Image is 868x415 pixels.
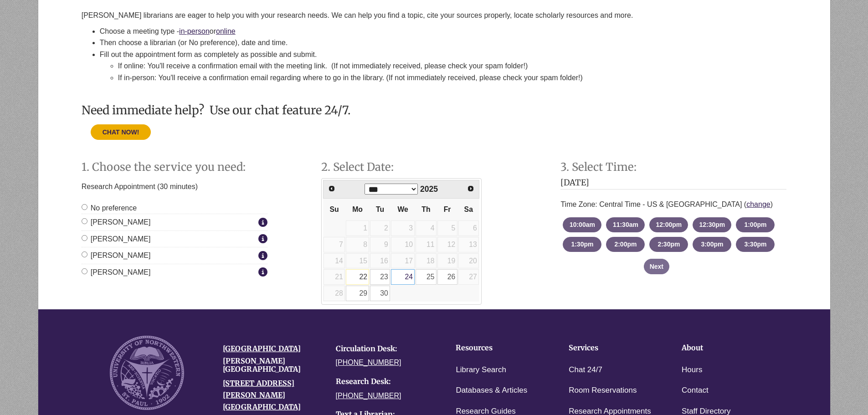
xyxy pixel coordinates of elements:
li: Then choose a librarian (or No preference), date and time. [100,37,787,49]
button: Next [644,259,669,274]
a: Library Search [456,364,506,377]
a: 22 [346,269,369,285]
a: [PHONE_NUMBER] [336,392,401,400]
span: Next [467,185,474,192]
a: 23 [370,269,390,285]
a: online [216,27,236,35]
li: If in-person: You'll receive a confirmation email regarding where to go in the library. (If not i... [118,72,787,84]
a: 26 [437,269,457,285]
h4: Circulation Desk: [336,345,435,353]
a: Room Reservations [569,384,637,397]
span: Friday [444,205,451,213]
li: Choose a meeting type - or [100,26,787,37]
td: Available [415,269,437,285]
button: 10:00am [563,217,601,232]
label: No preference [82,202,137,214]
span: Monday [352,205,363,213]
span: 2025 [420,184,438,194]
a: CHAT NOW! [91,128,151,136]
button: 3:30pm [736,237,775,252]
input: [PERSON_NAME] [82,251,87,257]
td: Available [437,269,458,285]
img: UNW seal [110,336,184,410]
a: 30 [370,286,390,301]
td: Available [370,269,390,285]
a: in-person [179,27,210,35]
button: 2:30pm [649,237,688,252]
a: Databases & Articles [456,384,527,397]
p: Research Appointment (30 minutes) [82,178,267,195]
a: Previous Month [324,181,339,196]
label: [PERSON_NAME] [82,216,256,228]
h2: Step 3: Select Time: [560,161,786,173]
h4: Services [569,344,653,352]
input: [PERSON_NAME] [82,268,87,274]
a: 25 [416,269,436,285]
span: Prev [328,185,335,192]
h4: [PERSON_NAME][GEOGRAPHIC_DATA] [223,357,322,373]
td: Available [345,285,370,302]
h2: Step 1. Choose the service you need: [82,161,308,173]
input: [PERSON_NAME] [82,235,87,241]
button: 2:00pm [606,237,645,252]
a: 29 [346,286,369,301]
h2: Step 2. Select Date: [321,161,547,173]
h3: Need immediate help? Use our chat feature 24/7. [82,104,787,117]
li: If online: You'll receive a confirmation email with the meeting link. (If not immediately receive... [118,60,787,72]
h4: About [682,344,766,352]
a: Next Month [463,181,478,196]
button: 12:00pm [649,217,688,232]
span: Thursday [421,205,430,213]
button: 11:30am [606,217,645,232]
button: 1:00pm [736,217,775,232]
a: Chat 24/7 [569,364,602,377]
a: Hours [682,364,702,377]
li: Fill out the appointment form as completely as possible and submit. [100,49,787,84]
span: Saturday [464,205,473,213]
button: 3:00pm [693,237,731,252]
p: [PERSON_NAME] librarians are eager to help you with your research needs. We can help you find a t... [82,10,787,21]
label: [PERSON_NAME] [82,250,256,261]
button: CHAT NOW! [91,124,151,140]
div: Time Zone: Central Time - US & [GEOGRAPHIC_DATA] ( ) [560,194,786,215]
td: Available [345,269,370,285]
button: 1:30pm [563,237,601,252]
label: [PERSON_NAME] [82,233,256,245]
button: 12:30pm [693,217,731,232]
input: No preference [82,204,87,210]
select: Select month [365,184,418,195]
span: Sunday [329,205,339,213]
a: change [746,200,770,208]
input: [PERSON_NAME] [82,218,87,224]
div: Staff Member Group: In-Person Appointments [82,202,267,278]
h3: [DATE] [560,178,786,190]
h4: Resources [456,344,540,352]
a: [GEOGRAPHIC_DATA] [223,344,301,353]
a: [PHONE_NUMBER] [336,359,401,366]
span: Tuesday [376,205,384,213]
a: 24 [391,269,415,285]
h4: Research Desk: [336,378,435,386]
label: [PERSON_NAME] [82,266,256,278]
a: Contact [682,384,709,397]
span: Wednesday [397,205,408,213]
td: Available [390,269,415,285]
td: Available [370,285,390,302]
